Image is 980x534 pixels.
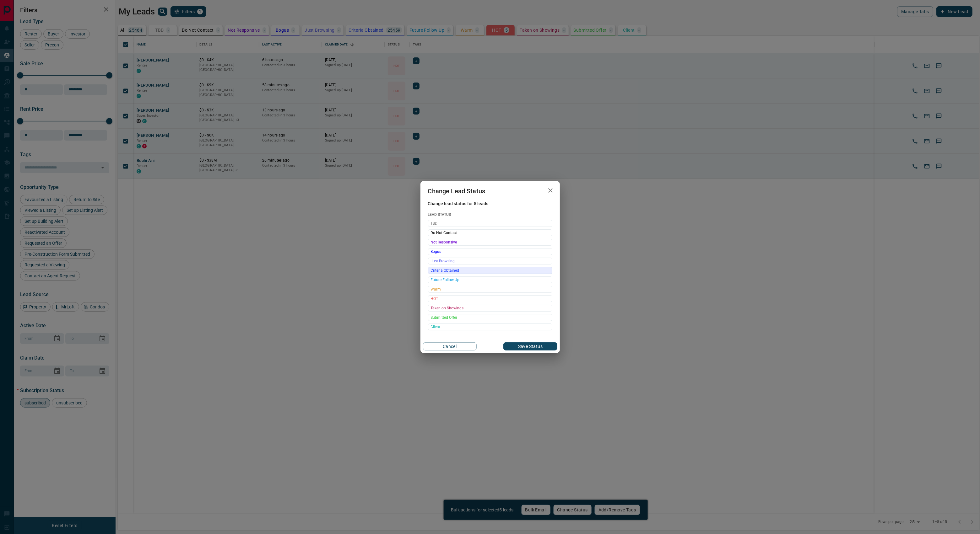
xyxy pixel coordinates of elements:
[423,342,477,350] button: Cancel
[503,342,557,350] button: Save Status
[431,258,550,264] span: Just Browsing
[431,296,550,302] span: HOT
[428,276,552,283] div: Future Follow Up
[428,258,552,264] div: Just Browsing
[431,314,550,321] span: Submitted Offer
[428,229,552,236] div: Do Not Contact
[431,324,550,330] span: Client
[428,314,552,321] div: Submitted Offer
[431,267,550,274] span: Criteria Obtained
[428,201,552,206] span: Change lead status for 5 leads
[428,286,552,293] div: Warm
[431,220,550,227] span: TBD
[428,220,552,227] div: TBD
[428,323,552,330] div: Client
[428,248,552,255] div: Bogus
[428,305,552,312] div: Taken on Showings
[431,305,550,311] span: Taken on Showings
[428,267,552,274] div: Criteria Obtained
[431,286,550,292] span: Warm
[428,212,552,217] span: Lead Status
[431,230,550,236] span: Do Not Contact
[420,181,493,201] h2: Change Lead Status
[431,277,550,283] span: Future Follow Up
[431,248,550,255] span: Bogus
[428,239,552,246] div: Not Responsive
[431,239,550,245] span: Not Responsive
[428,295,552,302] div: HOT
